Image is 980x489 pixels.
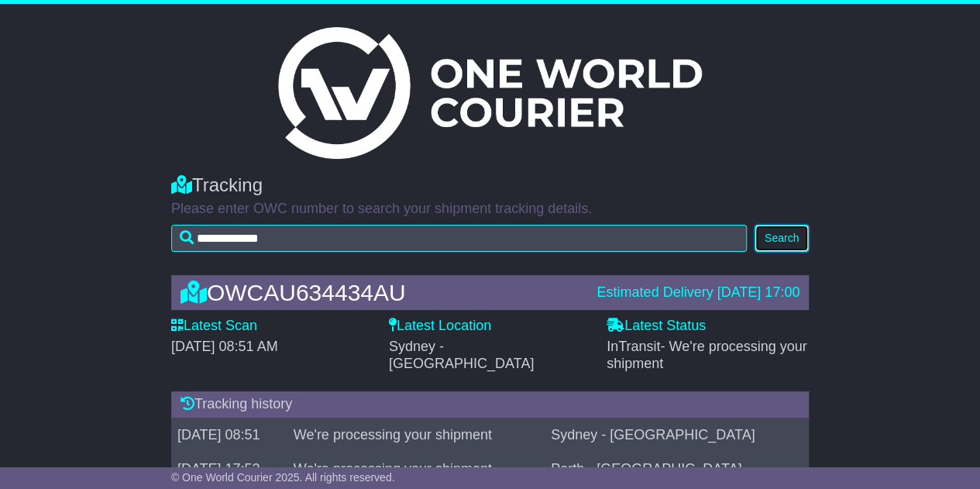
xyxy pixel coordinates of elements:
label: Latest Scan [171,318,257,335]
label: Latest Status [607,318,706,335]
span: © One World Courier 2025. All rights reserved. [171,471,395,484]
td: We're processing your shipment [287,452,545,486]
label: Latest Location [389,318,491,335]
div: OWCAU634434AU [173,280,590,305]
span: InTransit [607,339,807,371]
button: Search [755,225,809,252]
p: Please enter OWC number to search your shipment tracking details. [171,201,809,218]
span: [DATE] 08:51 AM [171,339,278,354]
div: Tracking [171,174,809,197]
td: [DATE] 17:52 [171,452,287,486]
div: Tracking history [171,391,809,418]
td: Sydney - [GEOGRAPHIC_DATA] [545,418,809,452]
span: Sydney - [GEOGRAPHIC_DATA] [389,339,534,371]
td: Perth - [GEOGRAPHIC_DATA] [545,452,809,486]
div: Estimated Delivery [DATE] 17:00 [597,284,799,301]
td: [DATE] 08:51 [171,418,287,452]
img: Light [278,27,701,159]
td: We're processing your shipment [287,418,545,452]
span: - We're processing your shipment [607,339,807,371]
